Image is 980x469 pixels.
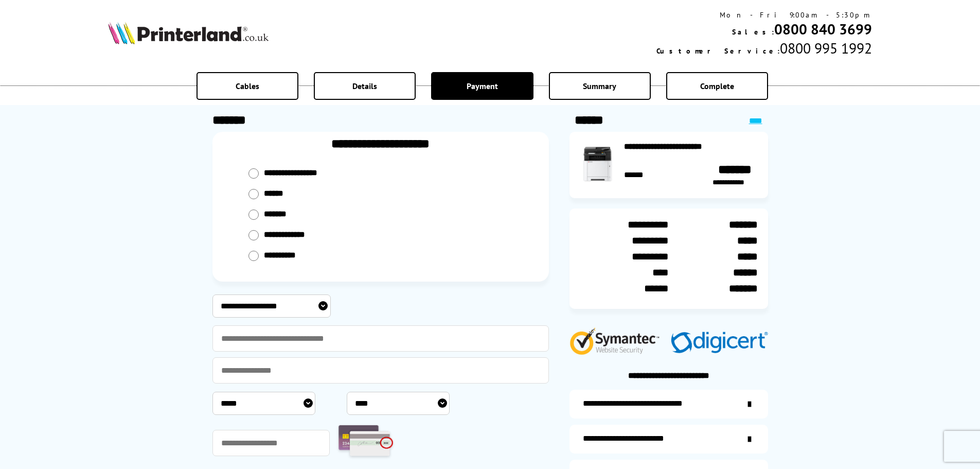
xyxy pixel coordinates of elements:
span: Summary [583,81,616,91]
span: Details [352,81,377,91]
span: Complete [700,81,734,91]
a: items-arrive [569,425,768,454]
img: Printerland Logo [108,22,269,44]
span: Cables [236,81,259,91]
a: 0800 840 3699 [774,20,872,39]
a: additional-ink [569,390,768,419]
span: Customer Service: [656,46,780,56]
span: Sales: [732,27,774,37]
span: 0800 995 1992 [780,39,872,58]
div: Mon - Fri 9:00am - 5:30pm [656,10,872,20]
span: Payment [467,81,498,91]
